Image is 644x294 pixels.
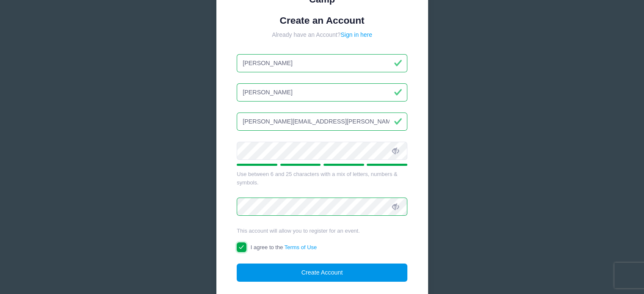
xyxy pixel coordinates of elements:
[237,264,407,282] button: Create Account
[237,227,407,235] div: This account will allow you to register for an event.
[237,170,407,187] div: Use between 6 and 25 characters with a mix of letters, numbers & symbols.
[340,31,372,38] a: Sign in here
[237,30,407,39] div: Already have an Account?
[237,242,246,252] input: I agree to theTerms of Use
[251,244,317,250] span: I agree to the
[237,54,407,72] input: First Name
[285,244,317,250] a: Terms of Use
[237,83,407,102] input: Last Name
[237,113,407,131] input: Email
[237,15,407,26] h1: Create an Account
